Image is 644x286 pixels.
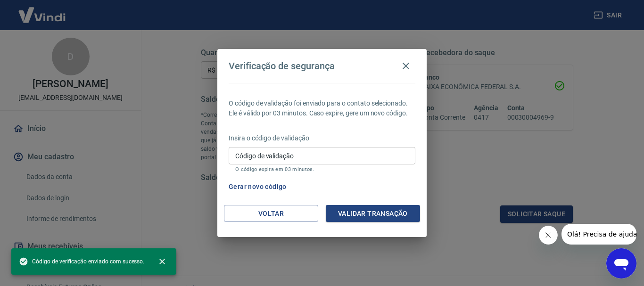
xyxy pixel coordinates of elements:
iframe: Fechar mensagem [539,226,558,245]
p: Insira o código de validação [229,133,415,143]
h4: Verificação de segurança [229,60,335,72]
button: Gerar novo código [225,178,290,196]
button: close [152,251,173,272]
iframe: Botão para abrir a janela de mensagens [606,248,636,278]
button: Validar transação [326,205,420,222]
span: Código de verificação enviado com sucesso. [19,257,144,266]
button: Voltar [224,205,318,222]
p: O código de validação foi enviado para o contato selecionado. Ele é válido por 03 minutos. Caso e... [229,98,415,118]
span: Olá! Precisa de ajuda? [6,7,79,14]
p: O código expira em 03 minutos. [235,166,409,172]
iframe: Mensagem da empresa [561,224,636,245]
